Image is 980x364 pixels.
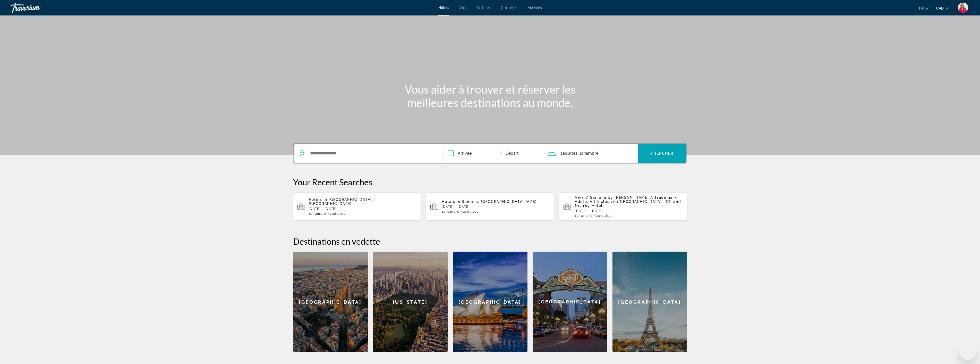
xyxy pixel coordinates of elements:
a: [GEOGRAPHIC_DATA] [533,252,607,352]
button: Chercher [638,144,686,163]
a: Activités [528,6,542,10]
span: 1 [309,212,326,216]
span: Samana, [GEOGRAPHIC_DATA] (AZS) [462,200,537,204]
span: Adultes [465,210,479,213]
h2: Destinations en vedette [293,236,687,246]
span: Chambre [444,210,459,213]
a: Travorium [10,1,62,14]
p: [DATE] - [DATE] [442,205,550,209]
a: Voitures [477,6,491,10]
span: Chambre [577,214,593,218]
p: Your Recent Searches [293,177,687,187]
span: 1 [575,214,592,218]
span: 2 [463,210,479,213]
p: [DATE] - [DATE] [309,207,417,211]
span: Chercher [650,151,674,155]
img: 2Q== [958,3,968,13]
span: and Nearby Hotels [575,200,681,208]
iframe: Bouton de lancement de la fenêtre de messagerie [959,343,976,360]
span: CAD [936,6,944,10]
a: [GEOGRAPHIC_DATA] [612,252,687,352]
span: Chambre [310,212,326,216]
span: 2 [596,214,611,218]
button: Travelers: 2 adults, 0 children [543,144,638,163]
button: User Menu [956,2,970,13]
span: 2 [560,150,577,157]
button: Change language [919,4,928,12]
span: Adultes [563,151,577,156]
span: [GEOGRAPHIC_DATA], [GEOGRAPHIC_DATA] [309,197,373,206]
span: 2 [330,212,345,216]
p: [DATE] - [DATE] [575,209,683,213]
button: Hotels in [GEOGRAPHIC_DATA], [GEOGRAPHIC_DATA][DATE] - [DATE]1Chambre2Adultes [293,192,421,221]
button: Hotels in Samana, [GEOGRAPHIC_DATA] (AZS)[DATE] - [DATE]1Chambre2Adultes [426,192,554,221]
span: Adultes [598,214,612,218]
button: Viva V Samana by [PERSON_NAME] A Trademark Adults All Inclusive ([GEOGRAPHIC_DATA], DO) and Nearb... [559,192,687,221]
button: Check in and out dates [442,144,543,163]
span: Viva V Samana by [PERSON_NAME] A Trademark Adults All Inclusive ([GEOGRAPHIC_DATA], DO) [575,195,677,204]
a: Hôtels [438,6,449,10]
span: Adultes [332,212,346,216]
div: Search widget [294,144,686,163]
a: [US_STATE] [373,252,448,352]
span: Chambre [581,151,598,156]
a: Vols [459,6,467,10]
span: 1 [442,210,459,213]
span: Hotels in [442,200,460,204]
span: Hotels in [309,197,327,202]
button: Change currency [936,4,949,12]
h1: Vous aider à trouver et réserver les meilleures destinations au monde. [394,82,587,109]
a: [GEOGRAPHIC_DATA] [453,252,527,352]
a: Croisières [501,6,517,10]
span: , 1 [577,150,598,157]
span: fr [919,6,924,10]
a: [GEOGRAPHIC_DATA] [293,252,368,352]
